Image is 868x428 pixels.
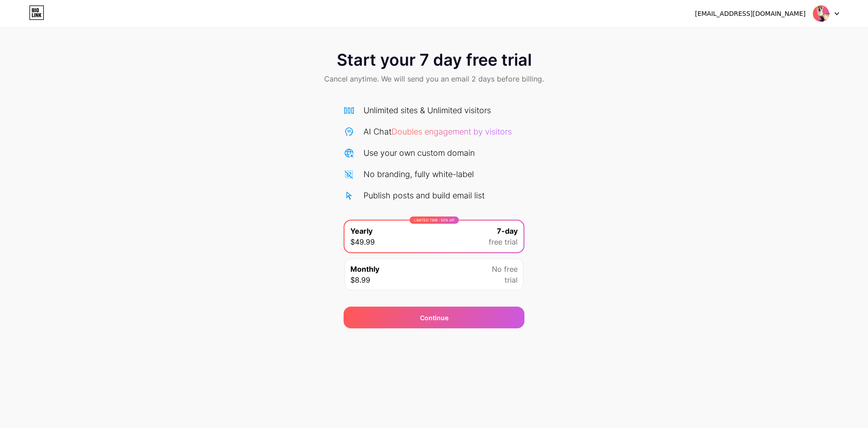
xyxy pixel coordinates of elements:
[363,168,474,180] div: No branding, fully white-label
[363,104,491,116] div: Unlimited sites & Unlimited visitors
[505,274,518,285] span: trial
[337,51,532,69] span: Start your 7 day free trial
[350,264,379,274] span: Monthly
[363,125,512,138] div: AI Chat
[363,147,475,159] div: Use your own custom domain
[489,236,518,247] span: free trial
[350,236,375,247] span: $49.99
[695,9,806,19] div: [EMAIL_ADDRESS][DOMAIN_NAME]
[410,216,459,224] div: LIMITED TIME : 50% off
[497,226,518,236] span: 7-day
[392,127,512,136] span: Doubles engagement by visitors
[492,264,518,274] span: No free
[350,274,370,285] span: $8.99
[363,189,485,202] div: Publish posts and build email list
[350,226,373,236] span: Yearly
[324,73,544,84] span: Cancel anytime. We will send you an email 2 days before billing.
[812,5,830,22] img: crittercal
[420,313,448,322] span: Continue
